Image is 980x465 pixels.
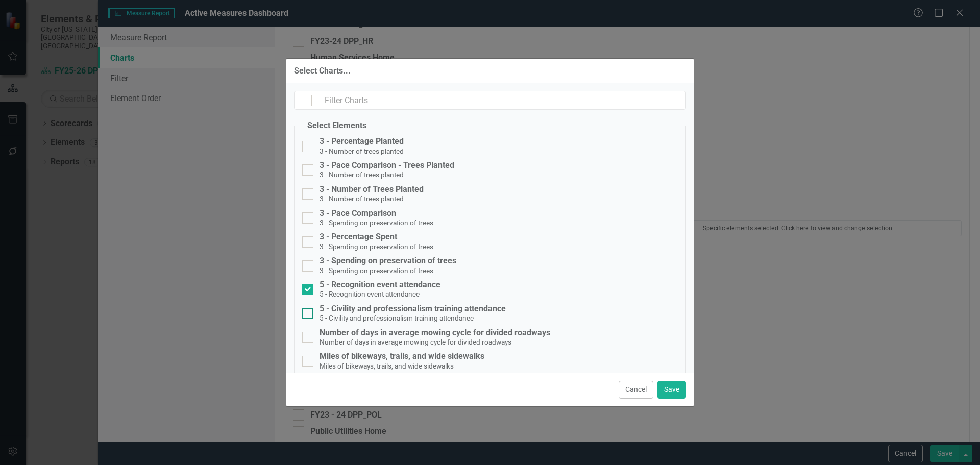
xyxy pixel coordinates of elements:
[320,304,506,313] div: 5 - Civility and professionalism training attendance
[320,185,424,194] div: 3 - Number of Trees Planted
[302,120,372,132] legend: Select Elements
[619,381,653,399] button: Cancel
[320,161,454,170] div: 3 - Pace Comparison - Trees Planted
[320,280,440,289] div: 5 - Recognition event attendance
[320,147,404,155] small: 3 - Number of trees planted
[320,290,420,298] small: 5 - Recognition event attendance
[320,338,511,346] small: Number of days in average mowing cycle for divided roadways
[318,91,686,110] input: Filter Charts
[320,362,454,370] small: Miles of bikeways, trails, and wide sidewalks
[320,256,456,265] div: 3 - Spending on preservation of trees
[657,381,686,399] button: Save
[320,137,404,146] div: 3 - Percentage Planted
[320,194,404,203] small: 3 - Number of trees planted
[294,66,351,76] div: Select Charts...
[320,218,433,227] small: 3 - Spending on preservation of trees
[320,328,550,337] div: Number of days in average mowing cycle for divided roadways
[320,232,433,241] div: 3 - Percentage Spent
[320,170,404,179] small: 3 - Number of trees planted
[320,352,484,361] div: Miles of bikeways, trails, and wide sidewalks
[320,209,433,218] div: 3 - Pace Comparison
[320,242,433,251] small: 3 - Spending on preservation of trees
[320,266,433,275] small: 3 - Spending on preservation of trees
[320,314,474,322] small: 5 - Civility and professionalism training attendance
